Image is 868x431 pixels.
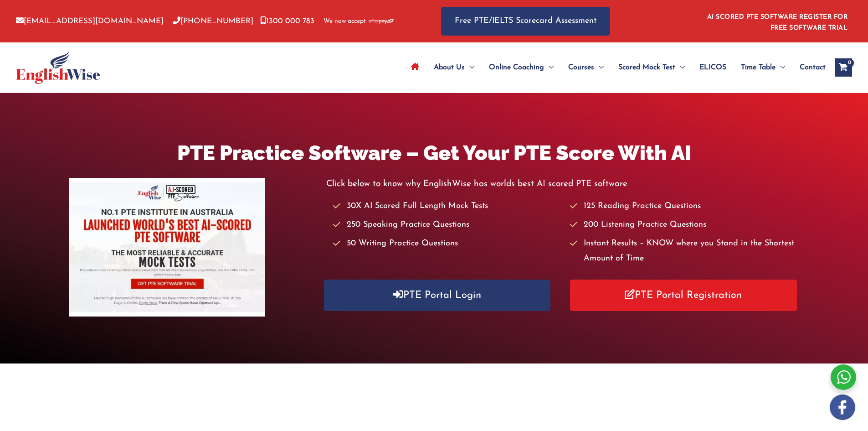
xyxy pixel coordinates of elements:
a: PTE Portal Login [324,280,551,311]
a: Contact [792,52,826,83]
li: 200 Listening Practice Questions [570,218,798,233]
li: 125 Reading Practice Questions [570,199,798,214]
p: Click below to know why EnglishWise has worlds best AI scored PTE software [326,177,799,192]
a: View Shopping Cart, empty [835,58,852,77]
a: 1300 000 783 [260,17,314,25]
span: Online Coaching [489,52,544,83]
li: 30X AI Scored Full Length Mock Tests [333,199,561,214]
img: white-facebook.png [830,395,855,420]
span: Contact [800,52,826,83]
span: We now accept [324,17,366,26]
span: Menu Toggle [544,52,554,83]
a: Free PTE/IELTS Scorecard Assessment [441,7,610,36]
img: cropped-ew-logo [16,51,100,84]
a: AI SCORED PTE SOFTWARE REGISTER FOR FREE SOFTWARE TRIAL [707,14,848,31]
span: Menu Toggle [675,52,685,83]
img: pte-institute-main [69,178,265,317]
li: Instant Results – KNOW where you Stand in the Shortest Amount of Time [570,236,798,267]
a: About UsMenu Toggle [426,52,482,83]
img: Afterpay-Logo [369,19,394,24]
a: CoursesMenu Toggle [561,52,611,83]
span: Courses [568,52,594,83]
span: About Us [434,52,465,83]
aside: Header Widget 1 [702,6,852,36]
span: Menu Toggle [465,52,474,83]
span: ELICOS [699,52,726,83]
a: Online CoachingMenu Toggle [482,52,561,83]
span: Menu Toggle [776,52,785,83]
a: ELICOS [692,52,734,83]
span: Time Table [741,52,776,83]
a: [EMAIL_ADDRESS][DOMAIN_NAME] [16,17,164,25]
a: Time TableMenu Toggle [734,52,792,83]
a: Scored Mock TestMenu Toggle [611,52,692,83]
span: Menu Toggle [594,52,604,83]
h1: PTE Practice Software – Get Your PTE Score With AI [69,139,798,167]
li: 50 Writing Practice Questions [333,236,561,251]
a: PTE Portal Registration [570,280,797,311]
span: Scored Mock Test [618,52,675,83]
a: [PHONE_NUMBER] [173,17,253,25]
li: 250 Speaking Practice Questions [333,218,561,233]
nav: Site Navigation: Main Menu [404,52,826,83]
